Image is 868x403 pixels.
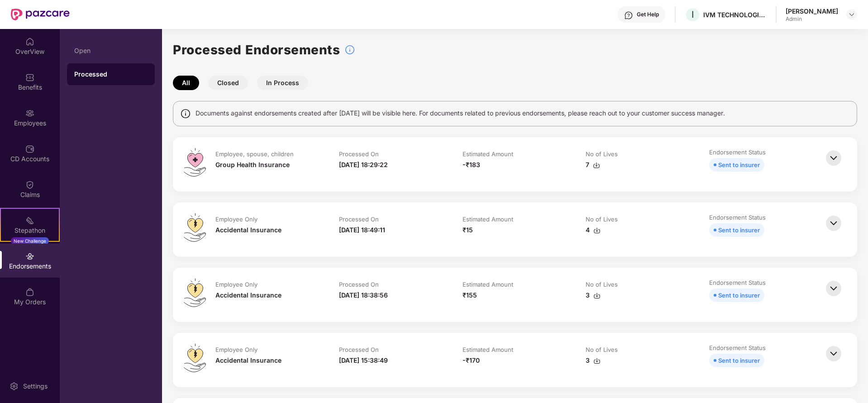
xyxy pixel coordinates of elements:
div: Accidental Insurance [215,355,281,365]
img: svg+xml;base64,PHN2ZyBpZD0iRW5kb3JzZW1lbnRzIiB4bWxucz0iaHR0cDovL3d3dy53My5vcmcvMjAwMC9zdmciIHdpZH... [25,252,34,261]
div: [PERSON_NAME] [786,7,838,15]
div: -₹183 [463,160,480,170]
img: svg+xml;base64,PHN2ZyBpZD0iQmVuZWZpdHMiIHhtbG5zPSJodHRwOi8vd3d3LnczLm9yZy8yMDAwL3N2ZyIgd2lkdGg9Ij... [25,73,34,82]
img: svg+xml;base64,PHN2ZyBpZD0iSGVscC0zMngzMiIgeG1sbnM9Imh0dHA6Ly93d3cudzMub3JnLzIwMDAvc3ZnIiB3aWR0aD... [624,11,633,20]
div: Accidental Insurance [215,290,281,300]
div: Sent to insurer [718,290,760,300]
img: svg+xml;base64,PHN2ZyB4bWxucz0iaHR0cDovL3d3dy53My5vcmcvMjAwMC9zdmciIHdpZHRoPSI0OS4zMiIgaGVpZ2h0PS... [184,278,206,307]
div: Processed On [339,280,379,288]
img: svg+xml;base64,PHN2ZyBpZD0iQmFjay0zMngzMiIgeG1sbnM9Imh0dHA6Ly93d3cudzMub3JnLzIwMDAvc3ZnIiB3aWR0aD... [824,148,844,168]
div: [DATE] 18:29:22 [339,160,388,170]
div: 7 [586,160,600,170]
div: Processed On [339,345,379,354]
span: I [692,9,694,20]
img: New Pazcare Logo [11,9,70,20]
div: Group Health Insurance [215,160,290,170]
div: -₹170 [463,355,480,365]
h1: Processed Endorsements [173,40,340,60]
div: ₹15 [463,225,473,235]
div: [DATE] 15:38:49 [339,355,388,365]
div: Get Help [637,11,659,18]
button: In Process [257,76,308,90]
img: svg+xml;base64,PHN2ZyBpZD0iRG93bmxvYWQtMzJ4MzIiIHhtbG5zPSJodHRwOi8vd3d3LnczLm9yZy8yMDAwL3N2ZyIgd2... [593,292,601,299]
div: New Challenge [11,237,49,245]
div: Employee Only [215,215,258,223]
div: 3 [586,355,601,365]
button: All [173,76,199,90]
button: Closed [208,76,248,90]
div: [DATE] 18:38:56 [339,290,388,300]
div: 3 [586,290,601,300]
div: 4 [586,225,601,235]
div: Estimated Amount [463,150,513,158]
img: svg+xml;base64,PHN2ZyB4bWxucz0iaHR0cDovL3d3dy53My5vcmcvMjAwMC9zdmciIHdpZHRoPSI0OS4zMiIgaGVpZ2h0PS... [184,148,206,177]
div: Processed On [339,215,379,223]
div: Processed [74,70,148,79]
div: No of Lives [586,345,618,354]
img: svg+xml;base64,PHN2ZyBpZD0iRG93bmxvYWQtMzJ4MzIiIHhtbG5zPSJodHRwOi8vd3d3LnczLm9yZy8yMDAwL3N2ZyIgd2... [593,162,600,169]
div: No of Lives [586,280,618,288]
div: IVM TECHNOLOGIES LLP [703,10,767,19]
img: svg+xml;base64,PHN2ZyBpZD0iQmFjay0zMngzMiIgeG1sbnM9Imh0dHA6Ly93d3cudzMub3JnLzIwMDAvc3ZnIiB3aWR0aD... [824,344,844,364]
img: svg+xml;base64,PHN2ZyBpZD0iQmFjay0zMngzMiIgeG1sbnM9Imh0dHA6Ly93d3cudzMub3JnLzIwMDAvc3ZnIiB3aWR0aD... [824,278,844,298]
img: svg+xml;base64,PHN2ZyBpZD0iTXlfT3JkZXJzIiBkYXRhLW5hbWU9Ik15IE9yZGVycyIgeG1sbnM9Imh0dHA6Ly93d3cudz... [25,288,34,297]
div: Processed On [339,150,379,158]
div: Sent to insurer [718,225,760,235]
div: Estimated Amount [463,215,513,223]
img: svg+xml;base64,PHN2ZyBpZD0iSW5mb18tXzMyeDMyIiBkYXRhLW5hbWU9IkluZm8gLSAzMngzMiIgeG1sbnM9Imh0dHA6Ly... [344,44,355,55]
div: [DATE] 18:49:11 [339,225,385,235]
div: No of Lives [586,150,618,158]
div: Admin [786,15,838,23]
img: svg+xml;base64,PHN2ZyBpZD0iRHJvcGRvd24tMzJ4MzIiIHhtbG5zPSJodHRwOi8vd3d3LnczLm9yZy8yMDAwL3N2ZyIgd2... [848,11,855,18]
div: Employee Only [215,345,258,354]
div: Settings [20,382,50,391]
span: Documents against endorsements created after [DATE] will be visible here. For documents related t... [196,108,725,118]
div: Sent to insurer [718,160,760,170]
div: Endorsement Status [709,148,766,156]
div: No of Lives [586,215,618,223]
img: svg+xml;base64,PHN2ZyB4bWxucz0iaHR0cDovL3d3dy53My5vcmcvMjAwMC9zdmciIHdpZHRoPSIyMSIgaGVpZ2h0PSIyMC... [25,216,34,225]
img: svg+xml;base64,PHN2ZyBpZD0iSG9tZSIgeG1sbnM9Imh0dHA6Ly93d3cudzMub3JnLzIwMDAvc3ZnIiB3aWR0aD0iMjAiIG... [25,37,34,46]
div: Employee, spouse, children [215,150,294,158]
div: Estimated Amount [463,345,513,354]
img: svg+xml;base64,PHN2ZyB4bWxucz0iaHR0cDovL3d3dy53My5vcmcvMjAwMC9zdmciIHdpZHRoPSI0OS4zMiIgaGVpZ2h0PS... [184,344,206,372]
img: svg+xml;base64,PHN2ZyBpZD0iQ0RfQWNjb3VudHMiIGRhdGEtbmFtZT0iQ0QgQWNjb3VudHMiIHhtbG5zPSJodHRwOi8vd3... [25,144,34,154]
img: svg+xml;base64,PHN2ZyBpZD0iU2V0dGluZy0yMHgyMCIgeG1sbnM9Imh0dHA6Ly93d3cudzMub3JnLzIwMDAvc3ZnIiB3aW... [10,382,19,391]
img: svg+xml;base64,PHN2ZyB4bWxucz0iaHR0cDovL3d3dy53My5vcmcvMjAwMC9zdmciIHdpZHRoPSI0OS4zMiIgaGVpZ2h0PS... [184,213,206,242]
img: svg+xml;base64,PHN2ZyBpZD0iQmFjay0zMngzMiIgeG1sbnM9Imh0dHA6Ly93d3cudzMub3JnLzIwMDAvc3ZnIiB3aWR0aD... [824,213,844,233]
img: svg+xml;base64,PHN2ZyBpZD0iRG93bmxvYWQtMzJ4MzIiIHhtbG5zPSJodHRwOi8vd3d3LnczLm9yZy8yMDAwL3N2ZyIgd2... [593,357,601,365]
div: Open [74,47,148,54]
div: Employee Only [215,280,258,288]
div: Endorsement Status [709,278,766,287]
div: ₹155 [463,290,477,300]
img: svg+xml;base64,PHN2ZyBpZD0iRW1wbG95ZWVzIiB4bWxucz0iaHR0cDovL3d3dy53My5vcmcvMjAwMC9zdmciIHdpZHRoPS... [25,109,34,118]
div: Accidental Insurance [215,225,281,235]
div: Endorsement Status [709,344,766,352]
img: svg+xml;base64,PHN2ZyBpZD0iSW5mbyIgeG1sbnM9Imh0dHA6Ly93d3cudzMub3JnLzIwMDAvc3ZnIiB3aWR0aD0iMTQiIG... [180,108,191,119]
div: Stepathon [1,226,59,235]
div: Sent to insurer [718,355,760,365]
img: svg+xml;base64,PHN2ZyBpZD0iQ2xhaW0iIHhtbG5zPSJodHRwOi8vd3d3LnczLm9yZy8yMDAwL3N2ZyIgd2lkdGg9IjIwIi... [25,180,34,189]
div: Estimated Amount [463,280,513,288]
div: Endorsement Status [709,213,766,221]
img: svg+xml;base64,PHN2ZyBpZD0iRG93bmxvYWQtMzJ4MzIiIHhtbG5zPSJodHRwOi8vd3d3LnczLm9yZy8yMDAwL3N2ZyIgd2... [593,227,601,234]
